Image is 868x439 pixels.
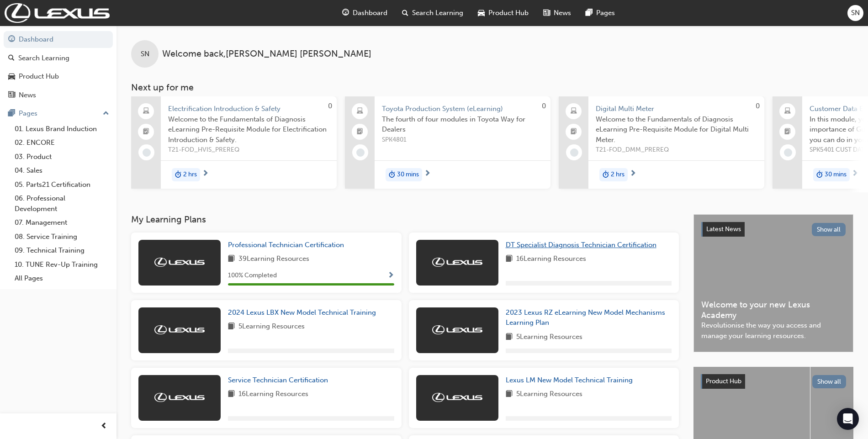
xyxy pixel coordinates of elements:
span: booktick-icon [357,126,363,138]
span: book-icon [506,254,513,265]
span: Revolutionise the way you access and manage your learning resources. [701,320,846,341]
a: All Pages [11,271,113,286]
a: 0Toyota Production System (eLearning)The fourth of four modules in Toyota Way for DealersSPK4801d... [345,96,550,189]
span: Show Progress [387,272,394,280]
span: Welcome to the Fundamentals of Diagnosis eLearning Pre-Requisite Module for Electrification Intro... [168,114,329,145]
span: 2 hrs [611,169,625,180]
h3: My Learning Plans [131,214,679,225]
span: 0 [756,102,760,110]
span: news-icon [8,91,15,100]
span: book-icon [228,389,235,400]
span: SN [141,49,149,59]
span: prev-icon [101,421,107,432]
a: Product HubShow all [701,374,846,389]
span: book-icon [228,321,235,333]
img: Trak [5,3,110,23]
button: SN [847,5,863,21]
img: Trak [154,393,205,402]
a: News [4,87,113,104]
span: The fourth of four modules in Toyota Way for Dealers [382,114,543,135]
span: T21-FOD_HVIS_PREREQ [168,145,329,155]
a: 03. Product [11,150,113,164]
a: 10. TUNE Rev-Up Training [11,258,113,272]
span: guage-icon [8,36,15,44]
span: book-icon [228,254,235,265]
span: next-icon [630,170,636,178]
img: Trak [154,325,205,334]
span: Welcome to your new Lexus Academy [701,300,846,320]
span: booktick-icon [784,126,791,138]
a: 04. Sales [11,164,113,178]
span: 2023 Lexus RZ eLearning New Model Mechanisms Learning Plan [506,308,665,327]
a: Dashboard [4,31,113,48]
span: next-icon [202,170,209,178]
a: Product Hub [4,68,113,85]
a: 01. Lexus Brand Induction [11,122,113,136]
span: learningRecordVerb_NONE-icon [784,148,792,157]
img: Trak [432,393,482,402]
button: Show all [812,375,847,388]
a: car-iconProduct Hub [471,4,536,22]
span: 30 mins [397,169,419,180]
a: Latest NewsShow allWelcome to your new Lexus AcademyRevolutionise the way you access and manage y... [693,214,853,352]
span: car-icon [8,73,15,81]
span: car-icon [478,7,485,19]
span: booktick-icon [143,126,149,138]
a: Search Learning [4,50,113,67]
span: Professional Technician Certification [228,241,344,249]
span: 2024 Lexus LBX New Model Technical Training [228,308,376,317]
a: pages-iconPages [578,4,622,22]
a: Lexus LM New Model Technical Training [506,375,636,386]
span: 16 Learning Resources [516,254,586,265]
span: duration-icon [389,169,395,181]
span: booktick-icon [571,126,577,138]
button: Show all [812,223,846,236]
span: learningRecordVerb_NONE-icon [356,148,365,157]
span: SPK4801 [382,135,543,145]
button: Pages [4,105,113,122]
span: 100 % Completed [228,270,277,281]
a: DT Specialist Diagnosis Technician Certification [506,240,660,250]
span: Electrification Introduction & Safety [168,104,329,114]
span: book-icon [506,389,513,400]
span: pages-icon [8,110,15,118]
a: 09. Technical Training [11,243,113,258]
span: laptop-icon [357,106,363,117]
span: laptop-icon [571,106,577,117]
span: Welcome back , [PERSON_NAME] [PERSON_NAME] [162,49,371,59]
span: 0 [328,102,332,110]
span: up-icon [103,108,109,120]
a: Service Technician Certification [228,375,332,386]
span: Product Hub [488,8,529,18]
a: 02. ENCORE [11,136,113,150]
a: 05. Parts21 Certification [11,178,113,192]
span: Latest News [706,225,741,233]
span: 39 Learning Resources [238,254,309,265]
button: Show Progress [387,270,394,281]
span: guage-icon [342,7,349,19]
a: news-iconNews [536,4,578,22]
span: laptop-icon [784,106,791,117]
div: News [19,90,36,100]
img: Trak [154,258,205,267]
a: 0Digital Multi MeterWelcome to the Fundamentals of Diagnosis eLearning Pre-Requisite Module for D... [559,96,764,189]
span: search-icon [8,54,15,63]
a: 07. Management [11,216,113,230]
button: DashboardSearch LearningProduct HubNews [4,29,113,105]
span: 0 [542,102,546,110]
h3: Next up for me [116,82,868,93]
div: Open Intercom Messenger [837,408,859,430]
span: Service Technician Certification [228,376,328,384]
span: duration-icon [816,169,823,181]
span: learningRecordVerb_NONE-icon [570,148,578,157]
span: 16 Learning Resources [238,389,308,400]
span: Pages [596,8,615,18]
span: learningRecordVerb_NONE-icon [143,148,151,157]
span: Welcome to the Fundamentals of Diagnosis eLearning Pre-Requisite Module for Digital Multi Meter. [596,114,757,145]
div: Product Hub [19,71,59,82]
span: 30 mins [825,169,847,180]
span: Toyota Production System (eLearning) [382,104,543,114]
span: Product Hub [706,377,741,385]
span: news-icon [543,7,550,19]
span: 5 Learning Resources [238,321,305,333]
